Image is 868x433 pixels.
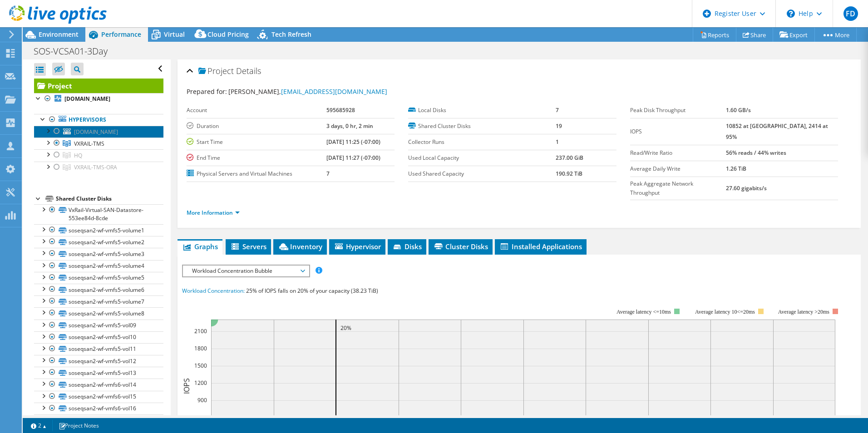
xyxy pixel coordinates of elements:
[34,307,163,319] a: soseqsan2-wf-vmfs5-volume8
[726,184,767,192] b: 27.60 gigabits/s
[34,126,163,138] a: [DOMAIN_NAME]
[630,164,726,173] label: Average Daily Write
[34,224,163,236] a: soseqsan2-wf-vmfs5-volume1
[187,153,326,162] label: End Time
[30,46,122,56] h1: SOS-VCSA01-3Day
[34,367,163,379] a: soseqsan2-wf-vmfs5-vol13
[198,67,234,76] span: Project
[408,106,556,115] label: Local Disks
[408,138,556,147] label: Collector Runs
[340,324,351,332] text: 20%
[630,127,726,136] label: IOPS
[34,248,163,260] a: soseqsan2-wf-vmfs5-volume3
[726,106,751,114] b: 1.60 GB/s
[182,242,218,251] span: Graphs
[726,165,746,172] b: 1.26 TiB
[197,414,207,422] text: 600
[326,138,380,146] b: [DATE] 11:25 (-07:00)
[34,295,163,307] a: soseqsan2-wf-vmfs5-volume7
[499,242,582,251] span: Installed Applications
[187,138,326,147] label: Start Time
[187,122,326,131] label: Duration
[187,266,304,276] span: Workload Concentration Bubble
[197,396,207,404] text: 900
[433,242,488,251] span: Cluster Disks
[271,30,311,39] span: Tech Refresh
[34,403,163,414] a: soseqsan2-wf-vmfs6-vol16
[34,355,163,367] a: soseqsan2-wf-vmfs5-vol12
[194,379,207,387] text: 1200
[34,414,163,426] a: soseqsan2-wf-vmfs6-vol17
[726,122,828,141] b: 10852 at [GEOGRAPHIC_DATA], 2414 at 95%
[556,154,583,162] b: 237.00 GiB
[843,6,858,21] span: FD
[773,28,815,42] a: Export
[814,28,857,42] a: More
[34,162,163,173] a: VXRAIL-TMS-ORA
[187,169,326,178] label: Physical Servers and Virtual Machines
[34,320,163,331] a: soseqsan2-wf-vmfs5-vol09
[34,138,163,149] a: VXRAIL-TMS
[556,138,559,146] b: 1
[25,420,53,431] a: 2
[34,272,163,284] a: soseqsan2-wf-vmfs5-volume5
[246,287,378,295] span: 25% of IOPS falls on 20% of your capacity (38.23 TiB)
[778,309,829,315] text: Average latency >20ms
[34,391,163,403] a: soseqsan2-wf-vmfs6-vol15
[74,163,117,171] span: VXRAIL-TMS-ORA
[194,344,207,352] text: 1800
[34,79,163,93] a: Project
[34,114,163,126] a: Hypervisors
[326,154,380,162] b: [DATE] 11:27 (-07:00)
[693,28,736,42] a: Reports
[207,30,249,39] span: Cloud Pricing
[726,149,786,157] b: 56% reads / 44% writes
[326,106,355,114] b: 595685928
[56,193,163,204] div: Shared Cluster Disks
[74,128,118,136] span: [DOMAIN_NAME]
[392,242,422,251] span: Disks
[228,87,387,96] span: [PERSON_NAME],
[34,260,163,272] a: soseqsan2-wf-vmfs5-volume4
[52,420,105,431] a: Project Notes
[326,122,373,130] b: 3 days, 0 hr, 2 min
[326,170,330,177] b: 7
[34,204,163,224] a: VxRail-Virtual-SAN-Datastore-553ee84d-8cde
[64,95,110,103] b: [DOMAIN_NAME]
[34,343,163,355] a: soseqsan2-wf-vmfs5-vol11
[556,122,562,130] b: 19
[695,309,755,315] tspan: Average latency 10<=20ms
[787,10,795,18] svg: \n
[736,28,773,42] a: Share
[334,242,381,251] span: Hypervisor
[194,327,207,335] text: 2100
[182,287,245,295] span: Workload Concentration:
[39,30,79,39] span: Environment
[556,106,559,114] b: 7
[408,153,556,162] label: Used Local Capacity
[187,87,227,96] label: Prepared for:
[74,140,104,148] span: VXRAIL-TMS
[230,242,266,251] span: Servers
[630,106,726,115] label: Peak Disk Throughput
[34,379,163,390] a: soseqsan2-wf-vmfs6-vol14
[34,236,163,248] a: soseqsan2-wf-vmfs5-volume2
[101,30,141,39] span: Performance
[164,30,185,39] span: Virtual
[630,179,726,197] label: Peak Aggregate Network Throughput
[630,148,726,157] label: Read/Write Ratio
[556,170,582,177] b: 190.92 TiB
[34,149,163,161] a: HQ
[408,169,556,178] label: Used Shared Capacity
[34,284,163,295] a: soseqsan2-wf-vmfs5-volume6
[182,378,192,394] text: IOPS
[616,309,671,315] tspan: Average latency <=10ms
[281,87,387,96] a: [EMAIL_ADDRESS][DOMAIN_NAME]
[278,242,322,251] span: Inventory
[194,362,207,369] text: 1500
[408,122,556,131] label: Shared Cluster Disks
[34,331,163,343] a: soseqsan2-wf-vmfs5-vol10
[34,93,163,105] a: [DOMAIN_NAME]
[187,106,326,115] label: Account
[236,65,261,76] span: Details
